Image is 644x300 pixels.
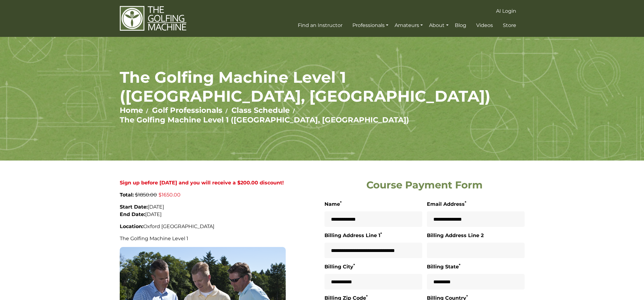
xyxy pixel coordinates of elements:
[296,20,344,31] a: Find an Instructor
[324,200,342,208] label: Name
[120,204,148,210] strong: Start Date:
[427,200,466,208] label: Email Address
[120,192,134,198] strong: Total:
[120,223,143,229] strong: Location:
[455,22,466,28] span: Blog
[453,20,468,31] a: Blog
[494,6,518,17] a: AI Login
[427,263,460,271] label: Billing State
[120,223,286,230] p: Oxford [GEOGRAPHIC_DATA]
[298,22,342,28] span: Find an Instructor
[159,192,181,198] span: $1650.00
[324,263,355,271] label: Billing City
[427,20,450,31] a: About
[120,180,284,186] strong: Sign up before [DATE] and you will receive a $200.00 discount!
[324,232,382,240] label: Billing Address Line 1
[496,8,516,14] span: AI Login
[135,192,157,198] span: $1850.00
[351,20,390,31] a: Professionals
[152,106,222,115] a: Golf Professionals
[501,20,518,31] a: Store
[476,22,493,28] span: Videos
[120,68,525,106] h1: The Golfing Machine Level 1 ([GEOGRAPHIC_DATA], [GEOGRAPHIC_DATA])
[503,22,516,28] span: Store
[120,235,286,242] p: The Golfing Machine Level 1
[120,203,286,218] p: [DATE] [DATE]
[120,115,409,124] a: The Golfing Machine Level 1 ([GEOGRAPHIC_DATA], [GEOGRAPHIC_DATA])
[120,211,145,217] strong: End Date:
[475,20,494,31] a: Videos
[427,232,484,240] label: Billing Address Line 2
[324,179,525,191] h2: Course Payment Form
[393,20,424,31] a: Amateurs
[120,6,186,31] img: The Golfing Machine
[231,106,290,115] a: Class Schedule
[120,106,143,115] a: Home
